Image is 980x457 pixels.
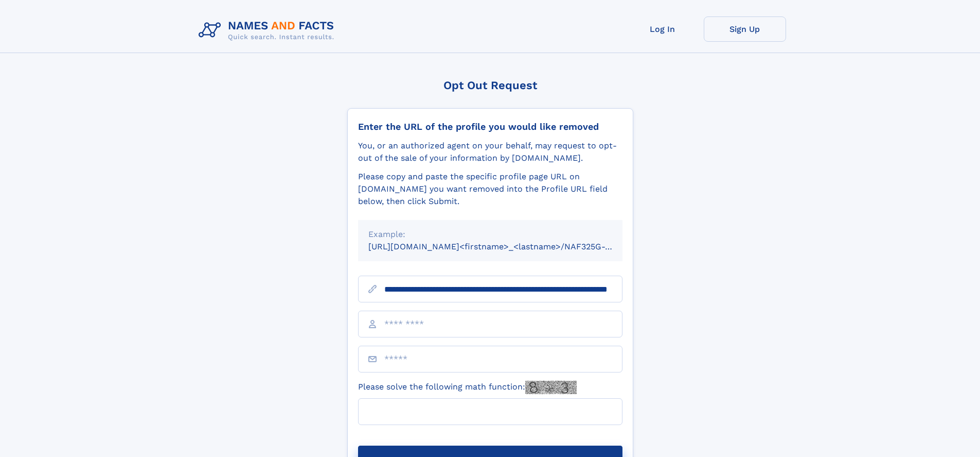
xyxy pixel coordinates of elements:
[358,121,622,132] div: Enter the URL of the profile you would like removed
[358,381,577,394] label: Please solve the following math function:
[358,140,622,164] div: You, or an authorized agent on your behalf, may request to opt-out of the sale of your informatio...
[621,16,704,42] a: Log In
[368,242,642,251] small: [URL][DOMAIN_NAME]<firstname>_<lastname>/NAF325G-xxxxxxxx
[704,16,786,42] a: Sign Up
[194,16,343,44] img: Logo Names and Facts
[347,79,633,92] div: Opt Out Request
[368,228,612,241] div: Example:
[358,171,622,208] div: Please copy and paste the specific profile page URL on [DOMAIN_NAME] you want removed into the Pr...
